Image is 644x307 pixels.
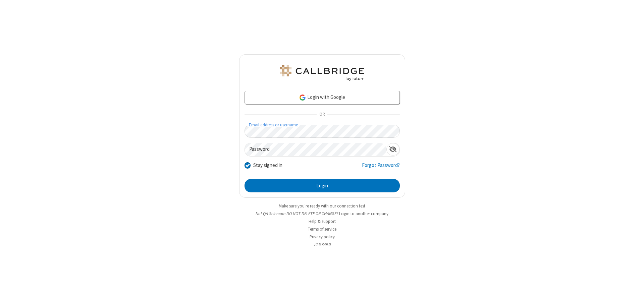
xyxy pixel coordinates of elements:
span: OR [317,110,327,119]
label: Stay signed in [253,162,282,169]
a: Login with Google [245,91,400,104]
div: Show password [386,143,399,156]
a: Help & support [309,219,336,224]
li: Not QA Selenium DO NOT DELETE OR CHANGE? [239,210,405,217]
input: Email address or username [245,125,400,138]
input: Password [245,143,386,156]
a: Make sure you're ready with our connection test [279,203,365,209]
a: Terms of service [308,226,336,232]
button: Login [245,179,400,192]
img: QA Selenium DO NOT DELETE OR CHANGE [278,65,366,81]
button: Login to another company [339,210,388,217]
a: Privacy policy [310,234,335,240]
a: Forgot Password? [362,162,400,174]
img: google-icon.png [299,94,306,101]
li: v2.6.349.0 [239,241,405,248]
